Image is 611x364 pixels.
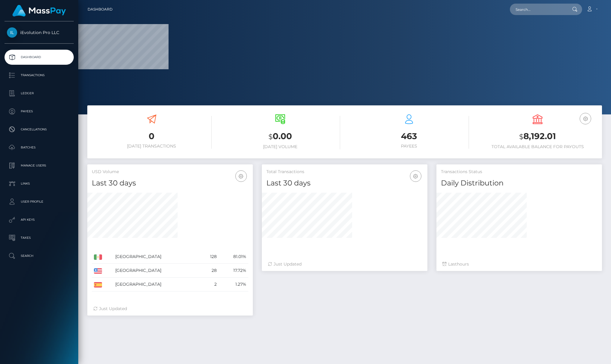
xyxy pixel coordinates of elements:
span: iEvolution Pro LLC [5,30,74,35]
a: Dashboard [88,3,113,16]
small: $ [519,132,523,141]
td: 1.27% [219,278,248,291]
h6: [DATE] Volume [221,144,340,149]
input: Search... [510,4,566,15]
h5: USD Volume [92,169,248,175]
td: [GEOGRAPHIC_DATA] [113,278,200,291]
td: 81.01% [219,250,248,264]
p: Payees [7,107,71,116]
p: User Profile [7,197,71,206]
a: Dashboard [5,50,74,65]
small: $ [268,132,273,141]
a: Payees [5,104,74,119]
a: Transactions [5,68,74,83]
h3: 463 [349,130,469,142]
img: MassPay Logo [12,5,66,17]
h3: 0.00 [221,130,340,143]
img: iEvolution Pro LLC [7,27,17,38]
a: Ledger [5,86,74,101]
h6: Total Available Balance for Payouts [478,144,598,149]
p: Manage Users [7,161,71,170]
p: Cancellations [7,125,71,134]
h5: Transactions Status [441,169,597,175]
p: Taxes [7,233,71,242]
td: 28 [200,264,219,278]
a: Search [5,248,74,263]
h3: 8,192.01 [478,130,598,143]
p: Transactions [7,71,71,80]
td: 17.72% [219,264,248,278]
td: [GEOGRAPHIC_DATA] [113,250,200,264]
h6: Payees [349,144,469,149]
h4: Daily Distribution [441,178,597,188]
h6: [DATE] Transactions [92,144,212,149]
img: US.png [94,268,102,274]
a: Links [5,176,74,191]
a: Manage Users [5,158,74,173]
h4: Last 30 days [266,178,423,188]
a: Taxes [5,230,74,245]
a: API Keys [5,212,74,227]
p: Links [7,179,71,188]
a: Batches [5,140,74,155]
div: Just Updated [268,261,421,267]
h3: 0 [92,130,212,142]
img: MX.png [94,254,102,260]
a: User Profile [5,194,74,209]
p: API Keys [7,215,71,224]
td: 2 [200,278,219,291]
div: Just Updated [93,306,247,312]
h5: Total Transactions [266,169,423,175]
div: Last hours [442,261,596,267]
p: Ledger [7,89,71,98]
td: [GEOGRAPHIC_DATA] [113,264,200,278]
img: ES.png [94,282,102,288]
p: Search [7,251,71,260]
p: Dashboard [7,53,71,62]
a: Cancellations [5,122,74,137]
p: Batches [7,143,71,152]
h4: Last 30 days [92,178,248,188]
td: 128 [200,250,219,264]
